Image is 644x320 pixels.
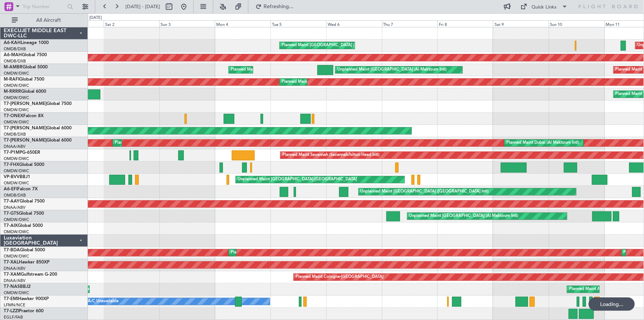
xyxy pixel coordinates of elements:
a: OMDW/DWC [4,83,29,88]
a: T7-P1MPG-650ER [4,150,40,155]
a: T7-LZZIPraetor 600 [4,309,44,313]
span: T7-P1MP [4,150,22,155]
a: VP-BVVBBJ1 [4,175,30,179]
a: T7-AIXGlobal 5000 [4,224,43,228]
div: Tue 5 [271,20,326,27]
span: T7-FHX [4,163,19,167]
a: OMDW/DWC [4,229,29,235]
div: Sat 2 [104,20,159,27]
div: Thu 7 [382,20,438,27]
a: T7-EMIHawker 900XP [4,297,49,301]
button: Quick Links [517,1,572,13]
div: Unplanned Maint [GEOGRAPHIC_DATA]-[GEOGRAPHIC_DATA] [238,174,357,185]
a: OMDW/DWC [4,290,29,296]
span: [DATE] - [DATE] [125,3,160,10]
span: A6-EFI [4,187,17,191]
a: OMDB/DXB [4,132,26,137]
a: M-RRRRGlobal 6000 [4,89,46,94]
div: Sat 9 [493,20,549,27]
a: OMDB/DXB [4,46,26,52]
a: OMDW/DWC [4,95,29,101]
span: T7-AIX [4,224,18,228]
button: All Aircraft [8,14,80,26]
a: OMDW/DWC [4,180,29,186]
a: OMDW/DWC [4,253,29,259]
a: T7-[PERSON_NAME]Global 6000 [4,138,72,143]
a: T7-[PERSON_NAME]Global 7500 [4,102,72,106]
div: Planned Maint Dubai (Al Maktoum Intl) [231,247,303,258]
div: A/C Unavailable [88,296,118,307]
span: T7-[PERSON_NAME] [4,138,47,143]
a: OMDW/DWC [4,156,29,161]
a: T7-XAMGulfstream G-200 [4,272,57,277]
div: Quick Links [532,4,557,11]
a: OMDB/DXB [4,193,26,198]
span: T7-EMI [4,297,18,301]
span: T7-[PERSON_NAME] [4,126,47,130]
div: Wed 6 [326,20,382,27]
span: T7-XAL [4,260,19,265]
div: Mon 4 [215,20,271,27]
div: Planned Maint [GEOGRAPHIC_DATA] ([GEOGRAPHIC_DATA]) [231,64,347,75]
a: DNAA/ABV [4,278,25,283]
span: All Aircraft [19,18,78,23]
span: M-AMBR [4,65,23,69]
a: T7-NASBBJ2 [4,285,31,289]
a: T7-ONEXFalcon 8X [4,114,44,118]
div: Unplanned Maint [GEOGRAPHIC_DATA] (Al Maktoum Intl) [409,211,519,222]
a: T7-XALHawker 850XP [4,260,49,265]
a: OMDW/DWC [4,168,29,174]
div: Planned Maint [GEOGRAPHIC_DATA] ([GEOGRAPHIC_DATA]) [282,40,398,51]
div: Unplanned Maint [GEOGRAPHIC_DATA] ([GEOGRAPHIC_DATA] Intl) [361,186,489,197]
span: T7-LZZI [4,309,19,313]
a: A6-MAHGlobal 7500 [4,53,47,57]
a: A6-KAHLineage 1000 [4,41,49,45]
div: Planned Maint Dubai (Al Maktoum Intl) [282,76,354,88]
button: Refreshing... [252,1,296,13]
a: EGLF/FAB [4,314,23,320]
a: T7-BDAGlobal 5000 [4,248,45,252]
a: OMDW/DWC [4,71,29,76]
a: OMDW/DWC [4,107,29,113]
span: M-RRRR [4,89,21,94]
div: Planned Maint Dubai (Al Maktoum Intl) [115,137,187,149]
a: DNAA/ABV [4,266,25,271]
a: T7-GTSGlobal 7500 [4,211,44,216]
a: T7-AAYGlobal 7500 [4,199,45,204]
a: M-RAFIGlobal 7500 [4,77,44,82]
a: LFMN/NCE [4,302,25,308]
div: Fri 8 [437,20,493,27]
span: A6-KAH [4,41,21,45]
span: VP-BVV [4,175,20,179]
input: Trip Number [23,1,65,12]
span: T7-AAY [4,199,20,204]
div: Sun 3 [159,20,215,27]
a: A6-EFIFalcon 7X [4,187,38,191]
a: OMDW/DWC [4,217,29,222]
a: T7-FHXGlobal 5000 [4,163,44,167]
a: DNAA/ABV [4,205,25,210]
a: DNAA/ABV [4,144,25,149]
span: T7-ONEX [4,114,23,118]
span: T7-XAM [4,272,21,277]
div: Planned Maint Savannah (Savannah/hilton Head Intl) [282,150,379,161]
span: M-RAFI [4,77,19,82]
div: Planned Maint Cologne-[GEOGRAPHIC_DATA] [296,272,383,283]
a: M-AMBRGlobal 5000 [4,65,48,69]
span: T7-[PERSON_NAME] [4,102,47,106]
span: A6-MAH [4,53,22,57]
div: [DATE] [89,15,102,21]
a: T7-[PERSON_NAME]Global 6000 [4,126,72,130]
span: T7-BDA [4,248,20,252]
span: T7-GTS [4,211,19,216]
span: T7-NAS [4,285,20,289]
a: OMDB/DXB [4,58,26,64]
div: Sun 10 [549,20,605,27]
div: Planned Maint Dubai (Al Maktoum Intl) [506,137,579,149]
span: Refreshing... [263,4,294,9]
a: OMDW/DWC [4,119,29,125]
div: Unplanned Maint [GEOGRAPHIC_DATA] (Al Maktoum Intl) [337,64,447,75]
div: Loading... [589,297,635,311]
